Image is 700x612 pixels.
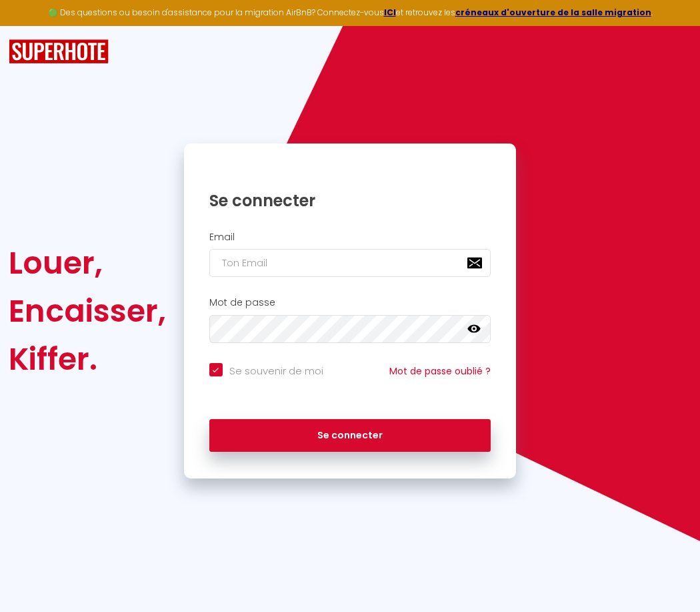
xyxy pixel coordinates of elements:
a: Mot de passe oublié ? [389,364,491,378]
div: Kiffer. [9,335,166,383]
input: Ton Email [209,249,491,277]
h2: Mot de passe [209,297,491,308]
div: Encaisser, [9,287,166,335]
div: Louer, [9,239,166,287]
h1: Se connecter [209,190,491,211]
img: SuperHote logo [9,39,109,64]
button: Se connecter [209,419,491,452]
a: ICI [384,7,396,18]
a: créneaux d'ouverture de la salle migration [455,7,651,18]
h2: Email [209,232,491,243]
